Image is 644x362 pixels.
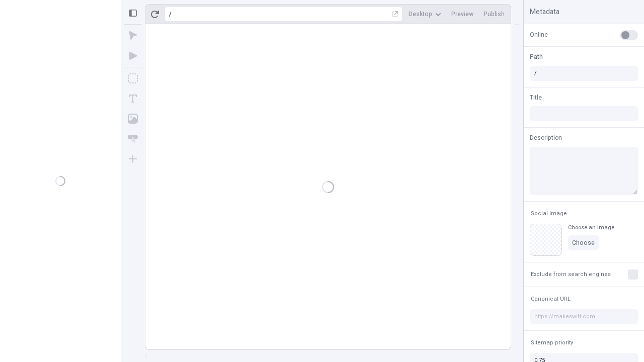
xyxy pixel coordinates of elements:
span: Path [530,52,543,61]
span: Social Image [531,210,567,217]
button: Preview [447,7,477,22]
span: Desktop [409,10,432,18]
button: Sitemap priority [529,337,575,349]
span: Exclude from search engines [531,270,611,278]
button: Choose [568,235,599,250]
button: Text [124,89,142,108]
span: Title [530,93,542,102]
button: Social Image [529,208,569,220]
button: Publish [479,7,509,22]
span: Choose [572,239,595,247]
span: Description [530,133,562,142]
button: Exclude from search engines [529,268,613,281]
button: Button [124,130,142,148]
span: Sitemap priority [531,339,573,346]
span: Canonical URL [531,295,571,303]
span: Publish [484,10,505,18]
div: Choose an image [568,224,614,231]
input: https://makeswift.com [530,309,638,324]
button: Image [124,110,142,128]
button: Box [124,69,142,87]
button: Canonical URL [529,293,573,305]
span: Preview [451,10,473,18]
button: Desktop [405,7,445,22]
span: Online [530,30,548,39]
div: / [169,10,172,18]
